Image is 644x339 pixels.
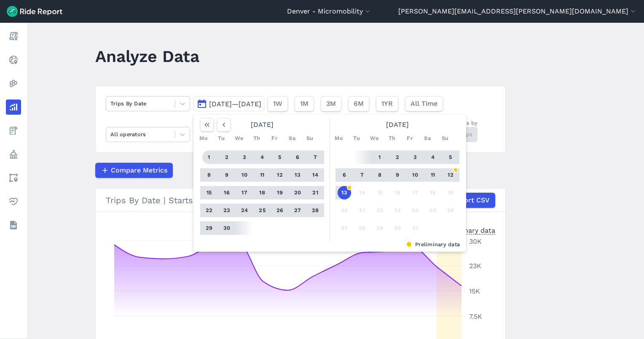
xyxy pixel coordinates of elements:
[291,186,304,199] button: 20
[273,168,287,182] button: 12
[385,132,399,145] div: Th
[391,168,404,182] button: 9
[202,221,216,235] button: 29
[202,186,216,199] button: 15
[441,226,495,234] div: Preliminary data
[398,6,637,16] button: [PERSON_NAME][EMAIL_ADDRESS][PERSON_NAME][DOMAIN_NAME]
[469,312,482,320] tspan: 7.5K
[408,221,422,235] button: 31
[6,123,21,138] a: Fees
[6,170,21,186] a: Areas
[391,204,404,217] button: 23
[403,132,416,145] div: Fr
[238,204,251,217] button: 24
[452,195,490,205] span: Export CSV
[6,76,21,91] a: Heatmaps
[215,132,228,145] div: Tu
[232,132,246,145] div: We
[326,99,336,109] span: 3M
[220,186,233,199] button: 16
[6,147,21,162] a: Policy
[426,168,440,182] button: 11
[426,186,440,199] button: 18
[332,118,463,132] div: [DATE]
[255,168,269,182] button: 11
[444,204,457,217] button: 26
[373,186,386,199] button: 15
[373,204,386,217] button: 22
[238,168,251,182] button: 10
[273,204,287,217] button: 26
[273,151,287,164] button: 5
[373,168,386,182] button: 8
[220,204,233,217] button: 23
[291,168,304,182] button: 13
[197,132,210,145] div: Mo
[373,221,386,235] button: 29
[273,186,287,199] button: 19
[287,6,372,16] button: Denver - Micromobility
[321,96,341,111] button: 3M
[408,151,422,164] button: 3
[438,132,452,145] div: Su
[220,221,233,235] button: 30
[6,52,21,67] a: Realtime
[309,151,322,164] button: 7
[200,240,460,248] div: Preliminary data
[373,151,386,164] button: 1
[338,168,351,182] button: 6
[106,193,495,208] div: Trips By Date | Starts
[408,204,422,217] button: 24
[95,163,173,178] button: Compare Metrics
[268,132,281,145] div: Fr
[7,6,62,17] img: Ride Report
[309,168,322,182] button: 14
[355,186,369,199] button: 14
[285,132,299,145] div: Sa
[426,151,440,164] button: 4
[426,204,440,217] button: 25
[309,186,322,199] button: 21
[193,96,264,111] button: [DATE]—[DATE]
[255,151,269,164] button: 4
[421,132,434,145] div: Sa
[408,186,422,199] button: 17
[268,96,288,111] button: 1W
[332,132,346,145] div: Mo
[376,96,398,111] button: 1YR
[111,165,167,175] span: Compare Metrics
[291,151,304,164] button: 6
[300,99,309,109] span: 1M
[238,186,251,199] button: 17
[202,168,216,182] button: 8
[391,221,404,235] button: 30
[469,262,481,270] tspan: 23K
[411,99,437,109] span: All Time
[6,218,21,233] a: Datasets
[348,96,369,111] button: 6M
[220,168,233,182] button: 9
[354,99,364,109] span: 6M
[368,132,381,145] div: We
[444,151,457,164] button: 5
[273,99,282,109] span: 1W
[303,132,317,145] div: Su
[95,45,199,68] h1: Analyze Data
[255,204,269,217] button: 25
[255,186,269,199] button: 18
[405,96,443,111] button: All Time
[355,204,369,217] button: 21
[350,132,363,145] div: Tu
[295,96,314,111] button: 1M
[338,204,351,217] button: 20
[469,237,482,245] tspan: 30K
[381,99,393,109] span: 1YR
[338,221,351,235] button: 27
[391,186,404,199] button: 16
[355,168,369,182] button: 7
[444,186,457,199] button: 19
[444,168,457,182] button: 12
[469,287,480,295] tspan: 15K
[238,151,251,164] button: 3
[408,168,422,182] button: 10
